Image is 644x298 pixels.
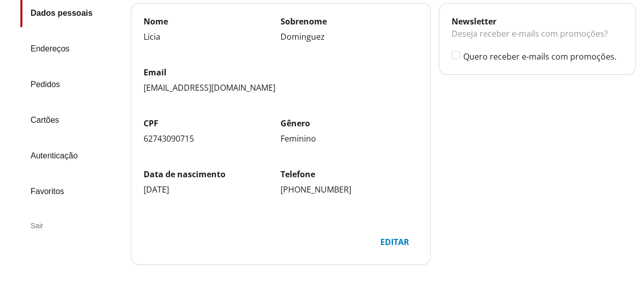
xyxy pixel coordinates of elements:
[281,169,417,180] label: Telefone
[144,133,281,144] div: 62743090715
[281,118,417,129] label: Gênero
[281,16,417,27] label: Sobrenome
[20,71,123,98] a: Pedidos
[463,51,623,62] label: Quero receber e-mails com promoções.
[144,82,418,93] div: [EMAIL_ADDRESS][DOMAIN_NAME]
[281,133,417,144] div: Feminino
[144,184,281,195] div: [DATE]
[144,118,281,129] label: CPF
[144,31,281,42] div: Licia
[20,35,123,63] a: Endereços
[372,232,418,252] button: Editar
[144,169,281,180] label: Data de nascimento
[452,16,623,27] div: Newsletter
[20,213,123,238] div: Sair
[20,142,123,170] a: Autenticação
[281,31,417,42] div: Dominguez
[281,184,417,195] div: [PHONE_NUMBER]
[20,178,123,205] a: Favoritos
[372,232,417,252] div: Editar
[20,106,123,134] a: Cartões
[452,27,623,50] div: Deseja receber e-mails com promoções?
[144,67,418,78] label: Email
[144,16,281,27] label: Nome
